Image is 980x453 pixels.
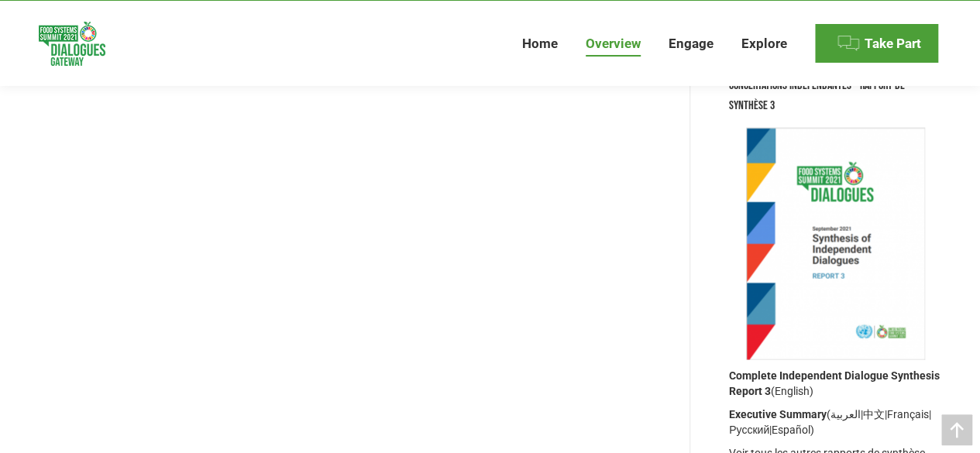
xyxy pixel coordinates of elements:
[772,424,814,436] a: Español)
[775,385,813,397] a: English)
[729,76,941,116] div: Concertations Indépendantes – Rapport de synthèse 3
[522,36,558,52] span: Home
[729,128,941,399] p: (
[729,424,769,436] a: Русский
[729,408,827,420] strong: Executive Summary
[729,128,941,397] strong: Complete Independent Dialogue Synthesis Report 3
[863,408,885,420] a: 中文
[830,408,861,420] a: العربية
[39,22,105,66] img: Food Systems Summit Dialogues
[887,408,929,420] a: Français
[741,36,787,52] span: Explore
[586,36,641,52] span: Overview
[865,36,921,52] span: Take Part
[729,407,941,438] p: ( | | | |
[669,36,714,52] span: Engage
[837,32,860,55] img: Menu icon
